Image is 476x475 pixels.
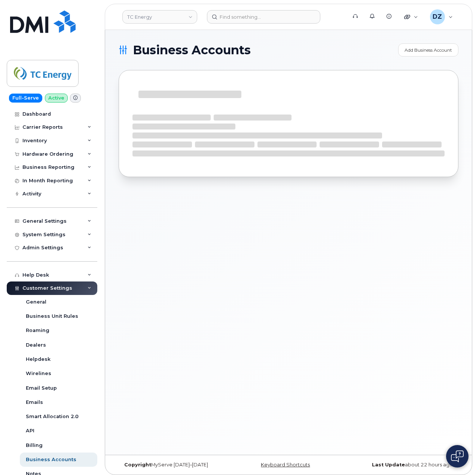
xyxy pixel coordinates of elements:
[398,43,458,57] a: Add Business Account
[119,462,232,468] div: MyServe [DATE]–[DATE]
[372,462,405,468] strong: Last Update
[124,462,151,468] strong: Copyright
[345,462,458,468] div: about 22 hours ago
[261,462,310,468] a: Keyboard Shortcuts
[451,450,464,462] img: Open chat
[133,45,251,56] span: Business Accounts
